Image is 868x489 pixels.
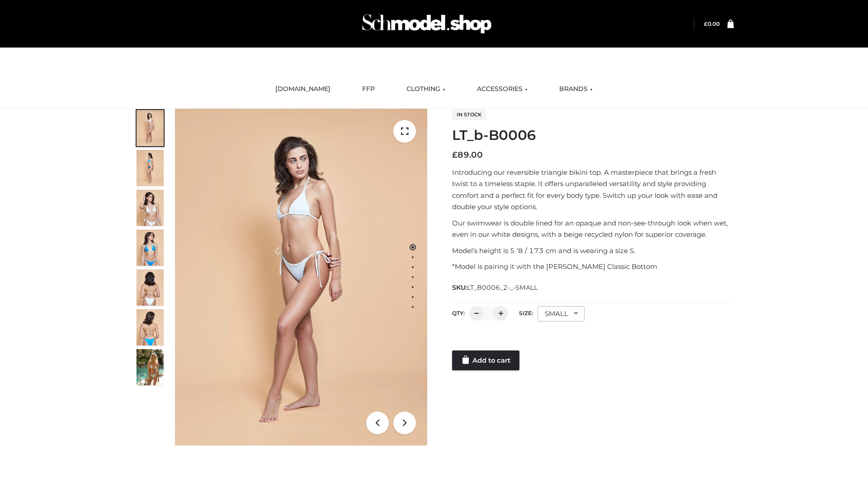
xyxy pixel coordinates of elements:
[137,349,164,385] img: Arieltop_CloudNine_AzureSky2.jpg
[137,110,164,146] img: ArielClassicBikiniTop_CloudNine_AzureSky_OW114ECO_1-scaled.jpg
[452,245,734,257] p: Model’s height is 5 ‘8 / 173 cm and is wearing a size S.
[704,20,720,27] bdi: 0.00
[452,261,734,273] p: *Model is pairing it with the [PERSON_NAME] Classic Bottom
[704,20,720,27] a: £0.00
[470,79,534,99] a: ACCESSORIES
[452,150,483,160] bdi: 89.00
[452,127,734,144] h1: LT_b-B0006
[269,79,337,99] a: [DOMAIN_NAME]
[467,283,538,292] span: LT_B0006_2-_-SMALL
[400,79,452,99] a: CLOTHING
[452,109,486,120] span: In stock
[359,6,495,42] img: Schmodel Admin 964
[452,217,734,240] p: Our swimwear is double lined for an opaque and non-see-through look when wet, even in our white d...
[538,306,585,321] div: SMALL
[452,282,538,293] span: SKU:
[355,79,382,99] a: FFP
[137,150,164,186] img: ArielClassicBikiniTop_CloudNine_AzureSky_OW114ECO_2-scaled.jpg
[552,79,599,99] a: BRANDS
[175,109,427,446] img: ArielClassicBikiniTop_CloudNine_AzureSky_OW114ECO_1
[519,310,533,316] label: Size:
[452,310,465,316] label: QTY:
[452,350,519,370] a: Add to cart
[452,167,734,213] p: Introducing our reversible triangle bikini top. A masterpiece that brings a fresh twist to a time...
[137,269,164,306] img: ArielClassicBikiniTop_CloudNine_AzureSky_OW114ECO_7-scaled.jpg
[704,20,708,27] span: £
[137,309,164,345] img: ArielClassicBikiniTop_CloudNine_AzureSky_OW114ECO_8-scaled.jpg
[452,150,458,160] span: £
[137,190,164,226] img: ArielClassicBikiniTop_CloudNine_AzureSky_OW114ECO_3-scaled.jpg
[137,230,164,266] img: ArielClassicBikiniTop_CloudNine_AzureSky_OW114ECO_4-scaled.jpg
